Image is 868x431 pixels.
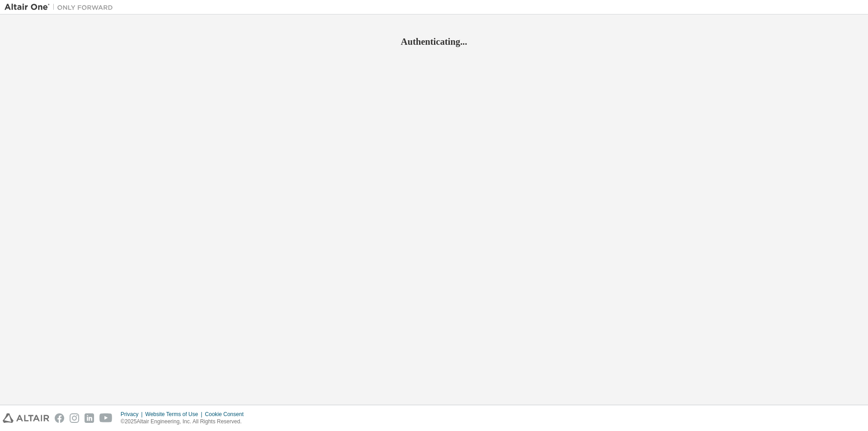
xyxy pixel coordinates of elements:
[121,418,249,426] p: © 2025 Altair Engineering, Inc. All Rights Reserved.
[70,413,79,423] img: instagram.svg
[205,411,249,418] div: Cookie Consent
[5,3,118,12] img: Altair One
[3,413,49,423] img: altair_logo.svg
[5,36,863,47] h2: Authenticating...
[85,413,94,423] img: linkedin.svg
[145,411,205,418] div: Website Terms of Use
[121,411,145,418] div: Privacy
[55,413,64,423] img: facebook.svg
[99,413,113,423] img: youtube.svg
